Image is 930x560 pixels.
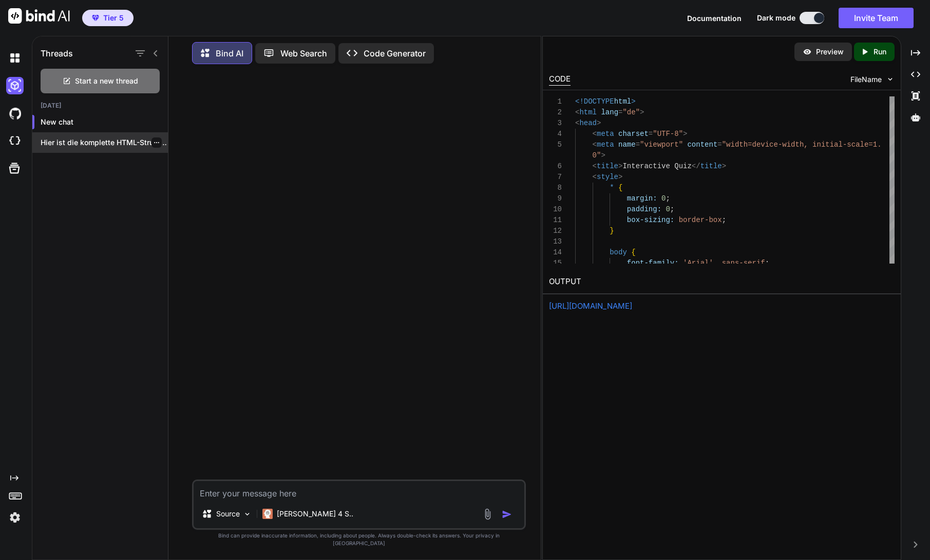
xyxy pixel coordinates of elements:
[6,509,24,526] img: settings
[6,49,24,67] img: darkChat
[75,76,138,86] span: Start a new thread
[592,151,601,159] span: 0"
[722,141,881,149] span: "width=device-width, initial-scale=1.
[618,173,622,181] span: >
[722,259,765,267] span: sans-serif
[549,172,562,183] div: 7
[82,10,134,26] button: premiumTier 5
[757,13,795,23] span: Dark mode
[627,205,661,213] span: padding:
[687,14,742,23] span: Documentation
[549,204,562,215] div: 10
[597,119,601,127] span: >
[280,47,327,59] p: Web Search
[618,108,622,116] span: =
[6,132,24,150] img: cloudideIcon
[549,258,562,269] div: 15
[502,509,512,519] img: icon
[549,247,562,258] div: 14
[839,8,914,28] button: Invite Team
[597,141,614,149] span: meta
[549,73,571,86] div: CODE
[683,259,713,267] span: 'Arial'
[649,130,653,138] span: =
[687,13,742,24] button: Documentation
[549,193,562,204] div: 9
[803,47,812,56] img: preview
[579,108,597,116] span: html
[549,301,632,311] a: [URL][DOMAIN_NAME]
[597,173,618,181] span: style
[364,47,426,59] p: Code Generator
[886,75,895,84] img: chevron down
[601,108,618,116] span: lang
[661,194,666,203] span: 0
[627,259,679,267] span: font-family:
[549,226,562,236] div: 12
[618,141,636,149] span: name
[631,97,635,106] span: >
[618,130,649,138] span: charset
[666,205,670,213] span: 0
[32,102,168,110] h2: [DATE]
[216,509,240,519] p: Source
[543,270,901,294] h2: OUTPUT
[631,248,635,256] span: {
[243,510,252,518] img: Pick Models
[622,108,640,116] span: "de"
[666,194,670,203] span: ;
[592,162,596,170] span: <
[618,184,622,192] span: {
[601,151,605,159] span: >
[592,130,596,138] span: <
[692,162,700,170] span: </
[713,259,717,267] span: ,
[640,108,644,116] span: >
[41,137,168,148] p: Hier ist die komplette HTML-Struktur für...
[41,117,168,127] p: New chat
[549,215,562,226] div: 11
[670,205,674,213] span: ;
[216,47,243,59] p: Bind AI
[549,161,562,172] div: 6
[816,47,844,57] p: Preview
[635,141,639,149] span: =
[683,130,687,138] span: >
[575,108,579,116] span: <
[765,259,769,267] span: ;
[482,508,494,520] img: attachment
[618,162,622,170] span: >
[549,183,562,193] div: 8
[678,216,722,224] span: border-box
[579,119,597,127] span: head
[653,130,683,138] span: "UTF-8"
[103,13,124,23] span: Tier 5
[614,97,631,106] span: html
[592,173,596,181] span: <
[575,119,579,127] span: <
[549,129,562,139] div: 4
[549,118,562,129] div: 3
[722,162,726,170] span: >
[6,77,24,94] img: darkAi-studio
[549,96,562,107] div: 1
[592,141,596,149] span: <
[722,216,726,224] span: ;
[8,8,70,24] img: Bind AI
[610,248,627,256] span: body
[549,107,562,118] div: 2
[192,532,526,547] p: Bind can provide inaccurate information, including about people. Always double-check its answers....
[597,130,614,138] span: meta
[627,194,657,203] span: margin:
[549,139,562,150] div: 5
[92,15,99,21] img: premium
[6,105,24,122] img: githubDark
[610,227,614,235] span: }
[277,509,353,519] p: [PERSON_NAME] 4 S..
[700,162,722,170] span: title
[41,47,73,59] h1: Threads
[717,141,722,149] span: =
[874,47,886,57] p: Run
[622,162,691,170] span: Interactive Quiz
[262,509,273,519] img: Claude 4 Sonnet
